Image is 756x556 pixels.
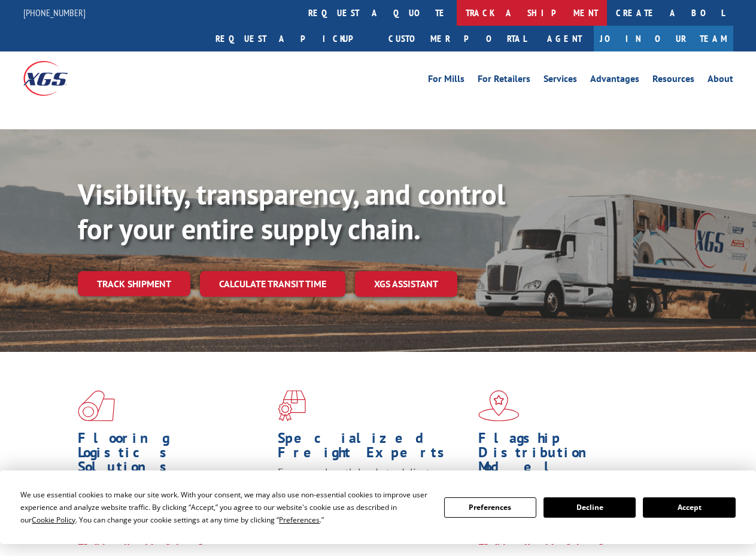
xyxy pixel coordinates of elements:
[478,74,530,87] a: For Retailers
[78,390,115,421] img: xgs-icon-total-supply-chain-intelligence-red
[379,26,535,51] a: Customer Portal
[78,431,269,480] h1: Flooring Logistics Solutions
[544,497,636,518] button: Decline
[478,390,520,421] img: xgs-icon-flagship-distribution-model-red
[200,271,345,297] a: Calculate transit time
[278,431,469,466] h1: Specialized Freight Experts
[444,497,536,518] button: Preferences
[478,534,627,548] a: Learn More >
[78,175,505,247] b: Visibility, transparency, and control for your entire supply chain.
[279,515,320,525] span: Preferences
[78,271,190,296] a: Track shipment
[643,497,735,518] button: Accept
[278,390,306,421] img: xgs-icon-focused-on-flooring-red
[355,271,457,297] a: XGS ASSISTANT
[708,74,733,87] a: About
[594,26,733,51] a: Join Our Team
[544,74,577,87] a: Services
[78,534,227,548] a: Learn More >
[207,26,379,51] a: Request a pickup
[535,26,594,51] a: Agent
[590,74,639,87] a: Advantages
[428,74,464,87] a: For Mills
[652,74,694,87] a: Resources
[20,488,429,526] div: We use essential cookies to make our site work. With your consent, we may also use non-essential ...
[32,515,75,525] span: Cookie Policy
[278,466,469,519] p: From overlength loads to delicate cargo, our experienced staff knows the best way to move your fr...
[478,431,669,480] h1: Flagship Distribution Model
[23,7,86,19] a: [PHONE_NUMBER]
